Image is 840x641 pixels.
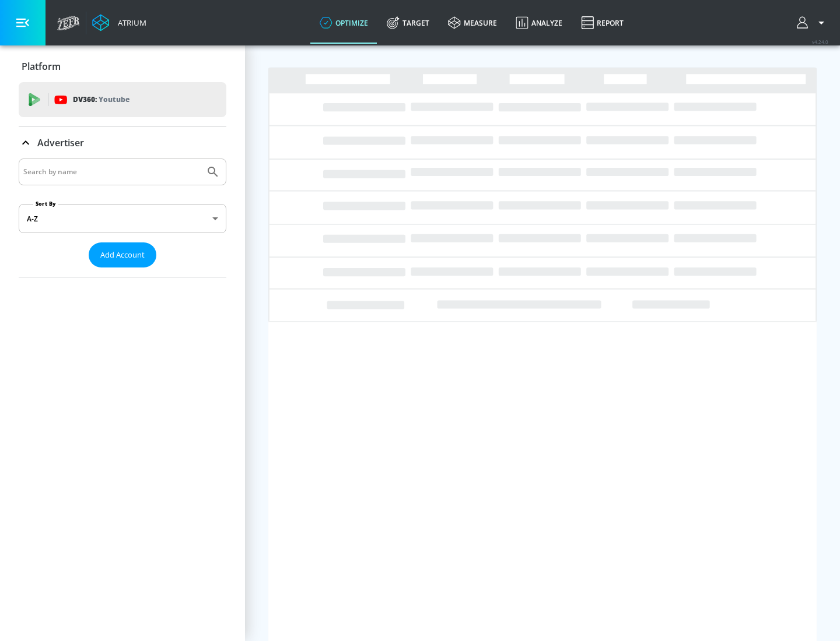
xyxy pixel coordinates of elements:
a: Target [377,2,439,44]
label: Sort By [33,200,58,207]
p: Youtube [99,93,129,105]
div: Advertiser [19,159,226,277]
a: Report [572,2,633,44]
div: Platform [19,50,226,83]
input: Search by name [23,164,200,179]
a: Analyze [506,2,572,44]
nav: list of Advertiser [19,267,226,277]
a: measure [439,2,506,44]
a: Atrium [92,14,146,31]
div: Advertiser [19,126,226,159]
button: Add Account [89,242,156,267]
p: DV360: [73,93,129,106]
a: optimize [310,2,377,44]
span: Add Account [100,248,145,262]
span: v 4.24.0 [812,38,828,45]
p: Advertiser [37,136,84,149]
p: Platform [22,60,61,73]
div: Atrium [113,17,146,28]
div: A-Z [19,204,226,233]
div: DV360: Youtube [19,82,226,117]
